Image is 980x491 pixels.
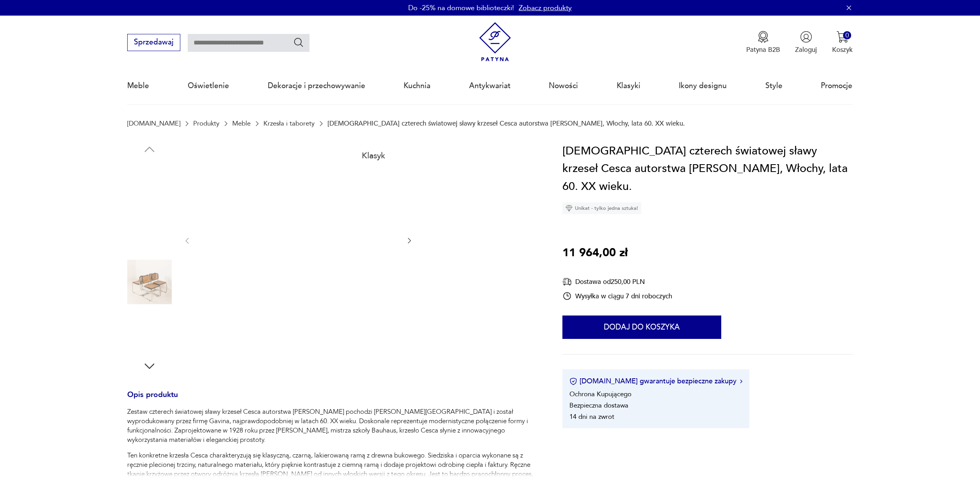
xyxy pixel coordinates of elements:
[127,407,540,445] p: Zestaw czterech światowej sławy krzeseł Cesca autorstwa [PERSON_NAME] pochodzi [PERSON_NAME][GEOG...
[832,45,853,54] p: Koszyk
[569,412,614,421] li: 14 dni na zwrot
[746,31,780,54] a: Ikona medaluPatyna B2B
[562,291,672,301] div: Wysyłka w ciągu 7 dni roboczych
[562,244,628,262] p: 11 964,00 zł
[263,120,315,127] a: Krzesła i taborety
[569,376,742,386] button: [DOMAIN_NAME] gwarantuje bezpieczne zakupy
[408,3,514,13] p: Do -25% na domowe biblioteczki!
[127,392,540,408] h3: Opis produktu
[617,68,640,104] a: Klasyki
[569,401,628,410] li: Bezpieczna dostawa
[404,68,430,104] a: Kuchnia
[127,34,180,51] button: Sprzedawaj
[832,31,853,54] button: 0Koszyk
[679,68,727,104] a: Ikony designu
[800,31,812,43] img: Ikonka użytkownika
[127,40,180,46] a: Sprzedawaj
[836,31,848,43] img: Ikona koszyka
[562,202,641,214] div: Unikat - tylko jedna sztuka!
[188,68,229,104] a: Oświetlenie
[757,31,769,43] img: Ikona medalu
[519,3,572,13] a: Zobacz produkty
[746,31,780,54] button: Patyna B2B
[127,309,172,354] img: Zdjęcie produktu Zestaw czterech światowej sławy krzeseł Cesca autorstwa Marcela Breuera, Włochy,...
[569,390,631,399] li: Ochrona Kupującego
[795,45,817,54] p: Zaloguj
[549,68,578,104] a: Nowości
[127,120,180,127] a: [DOMAIN_NAME]
[327,120,685,127] p: [DEMOGRAPHIC_DATA] czterech światowej sławy krzeseł Cesca autorstwa [PERSON_NAME], Włochy, lata 6...
[746,45,780,54] p: Patyna B2B
[795,31,817,54] button: Zaloguj
[201,142,396,338] img: Zdjęcie produktu Zestaw czterech światowej sławy krzeseł Cesca autorstwa Marcela Breuera, Włochy,...
[127,210,172,254] img: Zdjęcie produktu Zestaw czterech światowej sławy krzeseł Cesca autorstwa Marcela Breuera, Włochy,...
[562,277,572,287] img: Ikona dostawy
[566,205,573,212] img: Ikona diamentu
[562,316,721,339] button: Dodaj do koszyka
[193,120,219,127] a: Produkty
[127,68,149,104] a: Meble
[356,146,391,165] div: Klasyk
[569,378,577,385] img: Ikona certyfikatu
[843,31,851,39] div: 0
[562,277,672,287] div: Dostawa od 250,00 PLN
[821,68,852,104] a: Promocje
[268,68,365,104] a: Dekoracje i przechowywanie
[740,379,742,383] img: Ikona strzałki w prawo
[127,160,172,205] img: Zdjęcie produktu Zestaw czterech światowej sławy krzeseł Cesca autorstwa Marcela Breuera, Włochy,...
[475,22,515,62] img: Patyna - sklep z meblami i dekoracjami vintage
[765,68,783,104] a: Style
[232,120,251,127] a: Meble
[127,260,172,304] img: Zdjęcie produktu Zestaw czterech światowej sławy krzeseł Cesca autorstwa Marcela Breuera, Włochy,...
[562,142,852,196] h1: [DEMOGRAPHIC_DATA] czterech światowej sławy krzeseł Cesca autorstwa [PERSON_NAME], Włochy, lata 6...
[293,37,304,48] button: Szukaj
[469,68,510,104] a: Antykwariat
